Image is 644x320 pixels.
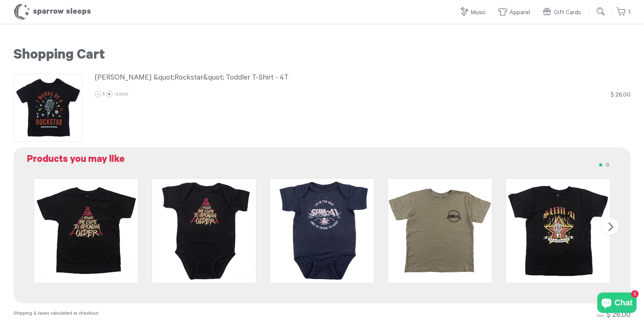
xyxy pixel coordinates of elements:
[611,91,630,100] div: $ 26.00
[498,5,533,20] a: Apparel
[103,92,104,98] span: 1
[106,91,113,98] a: +
[594,5,608,18] input: Submit
[152,178,256,283] img: fob-onesie_grande.png
[27,154,624,167] h2: Products you may like
[14,48,630,65] h1: Shopping Cart
[14,3,91,20] h1: Sparrow Sleeps
[270,178,374,283] img: Sum41-InTooDeepOnesie_grande.png
[603,161,610,168] button: 2 of 2
[388,178,492,283] img: Sum41-WaitMyTurnToddlerT-shirt_Front_grande.png
[95,74,289,82] span: [PERSON_NAME] &quot;Rockstar&quot; Toddler T-Shirt - 4T
[616,5,630,20] a: 1
[595,293,639,315] inbox-online-store-chat: Shopify online store chat
[597,161,603,168] button: 1 of 2
[596,314,605,319] span: Total:
[606,312,630,320] span: $ 26.00
[506,178,610,283] img: Sum41-AllKillerNoFillerToddlerT-shirt_grande.png
[114,93,128,97] span: ×
[34,178,138,283] img: fob-tee_grande.png
[95,91,101,98] a: -
[459,5,489,20] a: Music
[95,73,630,84] a: [PERSON_NAME] &quot;Rockstar&quot; Toddler T-Shirt - 4T
[14,310,322,318] div: Shipping & taxes calculated at checkout
[116,93,128,97] span: $ 26.00
[542,5,584,20] a: Gift Cards
[602,218,619,235] button: Next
